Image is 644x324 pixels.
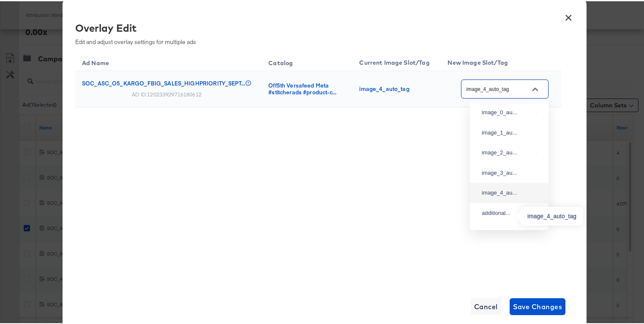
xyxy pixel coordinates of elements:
div: Off5th Versafeed Meta #stitcherads #product-c... [268,81,342,94]
span: Save Changes [513,299,562,311]
span: Ad Name [82,58,120,66]
th: New Image Slot/Tag [441,51,561,70]
div: image_3_au... [482,167,532,176]
div: additional... [482,208,532,216]
span: Catalog [268,58,304,66]
div: image_4_auto_tag [359,84,431,91]
div: image_2_au... [482,147,532,156]
div: additional... [482,228,532,236]
div: image_0_au... [482,107,532,115]
div: image_1_au... [482,127,532,136]
th: Current Image Slot/Tag [352,51,441,70]
button: Close [529,82,541,94]
div: AD ID: 120233929716180612 [132,90,202,96]
button: × [561,7,576,22]
div: Overlay Edit [75,19,555,34]
div: image_4_au... [482,187,532,196]
div: SOC_ASC_O5_KARGO_FBIG_SALES_HIGHPRIORITY_SEPT... [82,79,245,86]
div: Edit and adjust overlay settings for multiple ads [75,19,555,44]
span: Cancel [474,299,498,311]
button: Cancel [471,297,501,314]
button: Save Changes [510,297,566,314]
